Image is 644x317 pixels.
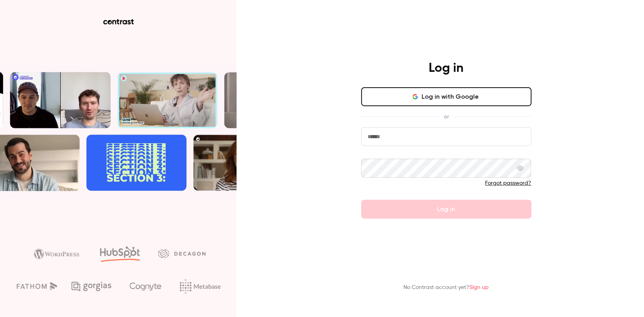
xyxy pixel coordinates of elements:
[485,180,532,186] a: Forgot password?
[404,283,489,292] p: No Contrast account yet?
[158,249,205,258] img: decagon
[470,285,489,290] a: Sign up
[361,87,532,106] button: Log in with Google
[440,113,453,121] span: or
[429,60,464,76] h4: Log in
